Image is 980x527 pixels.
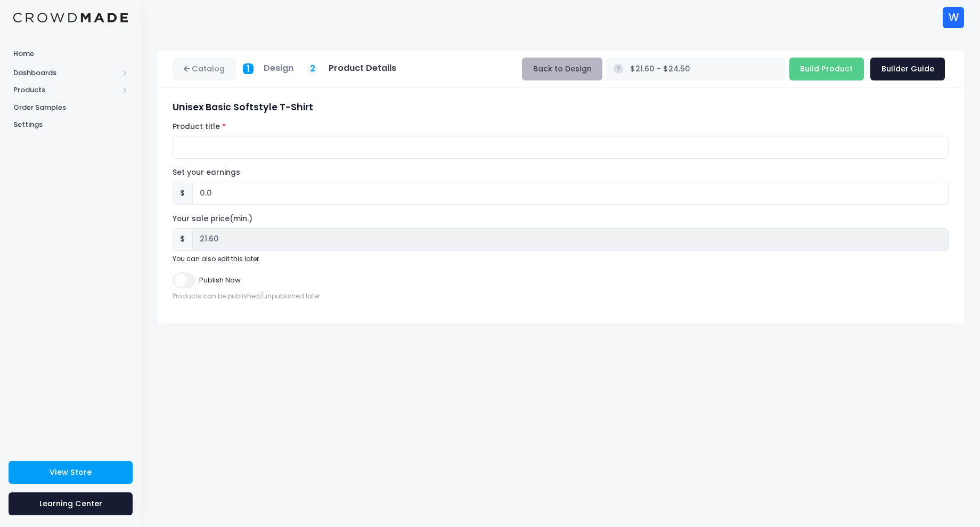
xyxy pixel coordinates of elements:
div: W [943,7,964,28]
label: Product title [173,121,225,132]
a: Catalog [173,58,236,80]
a: View Store [9,461,133,484]
img: Logo [13,13,128,23]
span: Products [13,85,119,95]
span: Learning Center [39,498,102,509]
span: Settings [13,119,128,130]
h3: Unisex Basic Softstyle T-Shirt [173,102,949,113]
span: $ [173,182,193,205]
h5: Product Details [329,63,396,74]
a: Builder Guide [870,58,945,80]
a: Learning Center [9,492,133,515]
span: $ [173,228,193,251]
input: Build Product [789,58,864,80]
button: Back to Design [522,58,602,80]
span: Home [13,48,128,59]
label: Publish Now [199,275,241,286]
span: View Store [50,467,92,477]
span: Dashboards [13,68,119,78]
span: 2 [310,62,315,75]
div: You can also edit this later. [173,254,949,264]
label: Your sale price(min.) [173,214,252,224]
label: Set your earnings [173,167,240,178]
span: 1 [247,62,250,76]
div: Products can be published/unpublished later. [173,291,949,301]
span: Order Samples [13,102,128,113]
h5: Design [264,63,293,74]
